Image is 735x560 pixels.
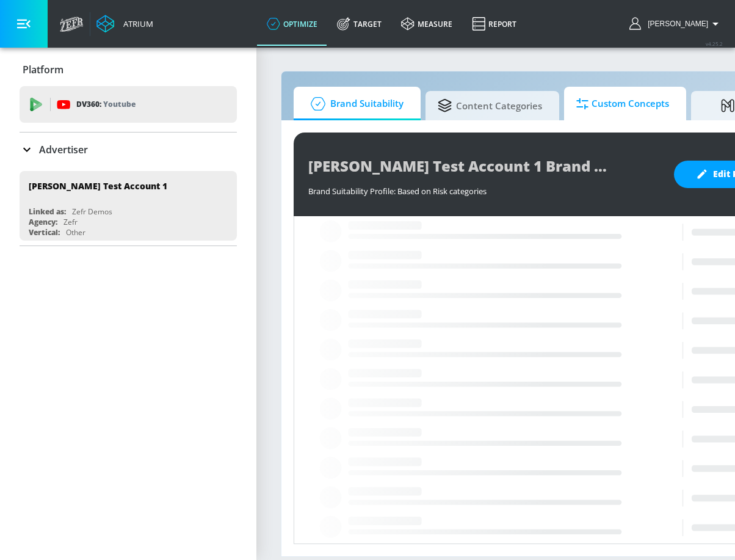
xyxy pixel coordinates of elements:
[306,89,404,118] span: Brand Suitability
[66,227,85,238] div: Other
[96,15,153,33] a: Atrium
[76,98,136,111] p: DV360:
[20,171,237,241] div: [PERSON_NAME] Test Account 1Linked as:Zefr DemosAgency:ZefrVertical:Other
[462,2,526,46] a: Report
[20,86,237,123] div: DV360: Youtube
[23,63,63,76] p: Platform
[643,20,708,28] span: login as: aracely.alvarenga@zefr.com
[629,16,723,31] button: [PERSON_NAME]
[20,53,237,87] div: Platform
[576,89,669,118] span: Custom Concepts
[257,2,327,46] a: optimize
[63,217,78,227] div: Zefr
[327,2,391,46] a: Target
[39,143,88,156] p: Advertiser
[72,206,112,217] div: Zefr Demos
[29,180,167,192] div: [PERSON_NAME] Test Account 1
[118,18,153,29] div: Atrium
[103,98,136,111] p: Youtube
[29,206,66,217] div: Linked as:
[308,180,662,197] div: Brand Suitability Profile: Based on Risk categories
[438,91,542,120] span: Content Categories
[29,227,60,238] div: Vertical:
[29,217,57,227] div: Agency:
[706,40,723,47] span: v 4.25.2
[20,133,237,167] div: Advertiser
[391,2,462,46] a: measure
